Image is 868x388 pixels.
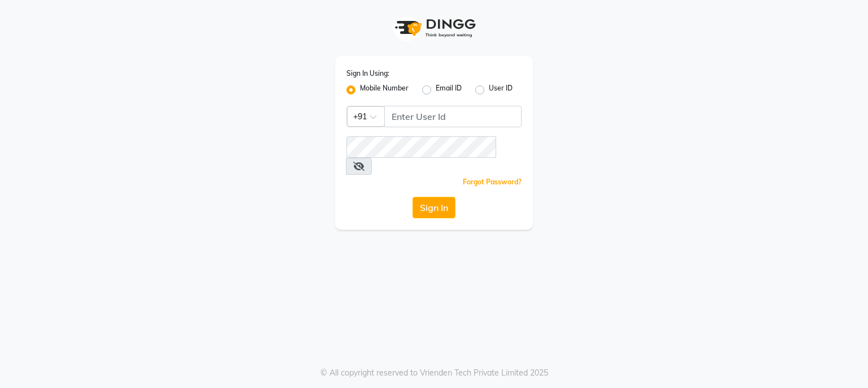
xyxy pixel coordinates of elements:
[360,83,409,97] label: Mobile Number
[384,106,522,127] input: Username
[346,68,389,79] label: Sign In Using:
[346,136,496,158] input: Username
[413,197,455,218] button: Sign In
[436,83,462,97] label: Email ID
[389,11,479,45] img: logo1.svg
[463,178,522,186] a: Forgot Password?
[489,83,513,97] label: User ID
